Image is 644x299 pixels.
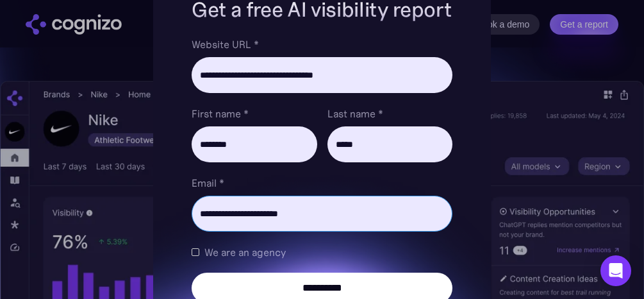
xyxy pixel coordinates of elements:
span: We are an agency [204,244,286,260]
label: Last name * [327,106,452,121]
label: Email * [192,175,452,191]
label: First name * [192,106,317,121]
div: Open Intercom Messenger [600,255,631,286]
label: Website URL * [192,37,452,52]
